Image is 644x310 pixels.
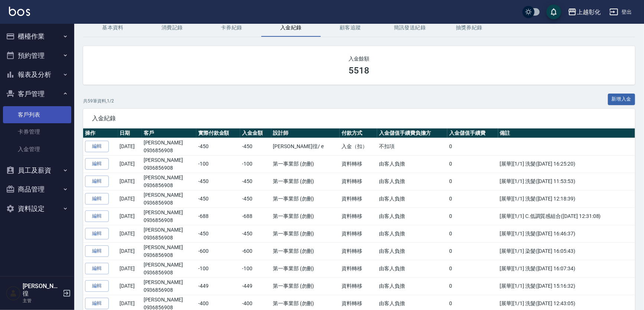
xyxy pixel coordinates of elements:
[23,297,61,304] p: 主管
[498,225,635,242] td: [展華][1/1] 洗髮([DATE] 16:46:37)
[118,225,142,242] td: [DATE]
[142,208,196,225] td: [PERSON_NAME]
[196,173,241,190] td: -450
[144,182,194,189] p: 0936856908
[340,208,377,225] td: 資料轉移
[85,193,109,205] a: 編輯
[271,190,340,208] td: 第一事業部 (勿刪)
[271,260,340,277] td: 第一事業部 (勿刪)
[196,190,241,208] td: -450
[85,298,109,309] a: 編輯
[83,128,118,138] th: 操作
[447,128,498,138] th: 入金儲值手續費
[447,155,498,173] td: 0
[118,128,142,138] th: 日期
[83,19,143,37] button: 基本資料
[377,277,447,295] td: 由客人負擔
[240,138,271,155] td: -450
[143,19,202,37] button: 消費記錄
[377,225,447,242] td: 由客人負擔
[144,234,194,242] p: 0936856908
[118,138,142,155] td: [DATE]
[498,190,635,208] td: [展華][1/1] 洗髮([DATE] 12:18:39)
[3,65,71,84] button: 報表及分析
[118,260,142,277] td: [DATE]
[498,260,635,277] td: [展華][1/1] 洗髮([DATE] 16:07:34)
[439,19,499,37] button: 抽獎券紀錄
[447,242,498,260] td: 0
[377,173,447,190] td: 由客人負擔
[23,283,61,297] h5: [PERSON_NAME]徨
[196,242,241,260] td: -600
[202,19,261,37] button: 卡券紀錄
[240,225,271,242] td: -450
[380,19,439,37] button: 簡訊發送紀錄
[340,155,377,173] td: 資料轉移
[196,277,241,295] td: -449
[144,147,194,154] p: 0936856908
[377,155,447,173] td: 由客人負擔
[196,208,241,225] td: -688
[118,190,142,208] td: [DATE]
[240,173,271,190] td: -450
[196,260,241,277] td: -100
[144,286,194,294] p: 0936856908
[196,155,241,173] td: -100
[340,190,377,208] td: 資料轉移
[261,19,321,37] button: 入金紀錄
[142,138,196,155] td: [PERSON_NAME]
[546,4,561,19] button: save
[142,128,196,138] th: 客戶
[377,208,447,225] td: 由客人負擔
[144,269,194,277] p: 0936856908
[447,277,498,295] td: 0
[377,242,447,260] td: 由客人負擔
[3,84,71,104] button: 客戶管理
[607,5,635,19] button: 登出
[142,155,196,173] td: [PERSON_NAME]
[498,242,635,260] td: [展華][1/1] 染髮([DATE] 16:05:43)
[144,251,194,259] p: 0936856908
[144,199,194,207] p: 0936856908
[118,277,142,295] td: [DATE]
[240,277,271,295] td: -449
[85,141,109,152] a: 編輯
[9,7,30,16] img: Logo
[92,115,626,122] span: 入金紀錄
[377,138,447,155] td: 不扣項
[271,277,340,295] td: 第一事業部 (勿刪)
[196,225,241,242] td: -450
[196,128,241,138] th: 實際付款金額
[3,141,71,158] a: 入金管理
[447,190,498,208] td: 0
[3,106,71,123] a: 客戶列表
[565,4,604,20] button: 上越彰化
[577,7,601,17] div: 上越彰化
[83,98,114,104] p: 共 59 筆資料, 1 / 2
[142,173,196,190] td: [PERSON_NAME]
[271,138,340,155] td: [PERSON_NAME]徨 / e
[240,128,271,138] th: 入金金額
[144,164,194,172] p: 0936856908
[3,161,71,180] button: 員工及薪資
[340,138,377,155] td: 入金（扣）
[498,128,635,138] th: 備註
[271,225,340,242] td: 第一事業部 (勿刪)
[340,277,377,295] td: 資料轉移
[142,277,196,295] td: [PERSON_NAME]
[271,208,340,225] td: 第一事業部 (勿刪)
[340,260,377,277] td: 資料轉移
[447,173,498,190] td: 0
[240,260,271,277] td: -100
[498,173,635,190] td: [展華][1/1] 洗髮([DATE] 11:53:53)
[608,94,635,105] button: 新增入金
[85,158,109,170] a: 編輯
[340,173,377,190] td: 資料轉移
[196,138,241,155] td: -450
[349,65,370,76] h3: 5518
[447,208,498,225] td: 0
[240,190,271,208] td: -450
[240,242,271,260] td: -600
[118,173,142,190] td: [DATE]
[85,176,109,187] a: 編輯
